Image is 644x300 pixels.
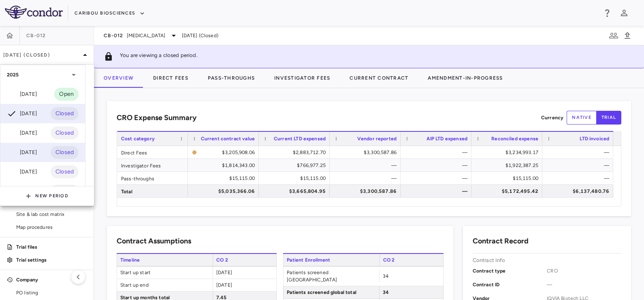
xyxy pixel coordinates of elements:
button: New Period [26,190,68,203]
div: [DATE] [7,89,37,99]
span: Open [54,90,79,99]
span: Closed [51,148,79,157]
div: [DATE] [7,148,37,157]
span: Closed [51,129,79,137]
span: Closed [51,109,79,118]
div: [DATE] [7,128,37,138]
p: 2025 [7,71,19,78]
div: 2025 [0,65,85,85]
div: [DATE] [7,167,37,177]
div: [DATE] [7,109,37,118]
span: Closed [51,167,79,176]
